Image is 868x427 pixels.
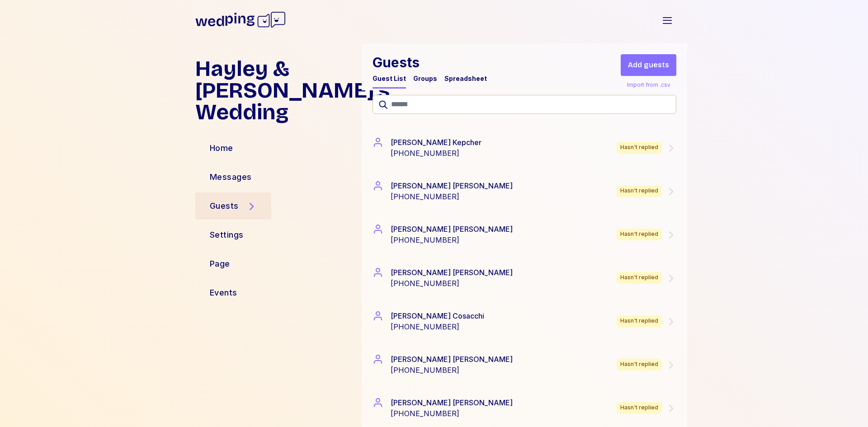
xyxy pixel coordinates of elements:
[391,235,513,245] div: [PHONE_NUMBER]
[391,267,513,278] div: [PERSON_NAME] [PERSON_NAME]
[628,60,669,70] span: Add guests
[617,272,662,284] div: Hasn't replied
[617,142,662,154] div: Hasn't replied
[391,408,513,419] div: [PHONE_NUMBER]
[617,359,662,371] div: Hasn't replied
[210,142,233,155] div: Home
[617,185,662,197] div: Hasn't replied
[210,171,252,183] div: Messages
[391,321,484,332] div: [PHONE_NUMBER]
[391,191,513,202] div: [PHONE_NUMBER]
[617,315,662,327] div: Hasn't replied
[210,200,239,212] div: Guests
[373,54,487,70] h1: Guests
[195,58,354,123] h1: Hayley & [PERSON_NAME]'s Wedding
[617,402,662,414] div: Hasn't replied
[210,258,230,270] div: Page
[391,278,513,289] div: [PHONE_NUMBER]
[391,224,513,235] div: [PERSON_NAME] [PERSON_NAME]
[391,354,513,365] div: [PERSON_NAME] [PERSON_NAME]
[391,180,513,191] div: [PERSON_NAME] [PERSON_NAME]
[625,80,672,90] div: Import from .csv
[373,74,406,83] div: Guest List
[621,54,676,76] button: Add guests
[413,74,437,83] div: Groups
[210,229,244,241] div: Settings
[210,286,237,299] div: Events
[617,229,662,240] div: Hasn't replied
[391,365,513,375] div: [PHONE_NUMBER]
[391,397,513,408] div: [PERSON_NAME] [PERSON_NAME]
[391,310,484,321] div: [PERSON_NAME] Cosacchi
[391,148,481,159] div: [PHONE_NUMBER]
[444,74,487,83] div: Spreadsheet
[391,137,481,148] div: [PERSON_NAME] Kepcher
